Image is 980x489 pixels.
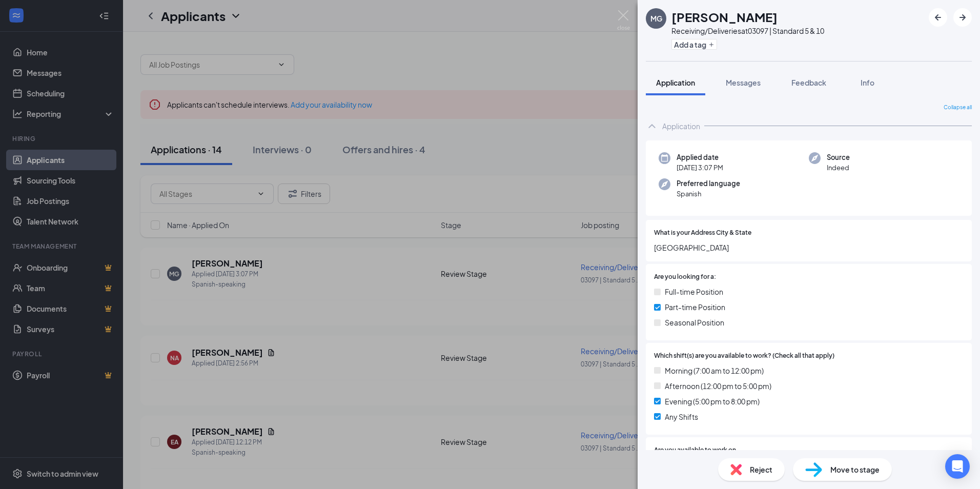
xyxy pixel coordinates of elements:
span: Applied date [677,152,723,162]
div: MG [650,13,662,24]
div: Open Intercom Messenger [945,454,970,479]
h1: [PERSON_NAME] [671,8,778,26]
span: Preferred language [677,178,740,189]
svg: Plus [708,42,714,48]
div: Receiving/Deliveries at 03097 | Standard 5 & 10 [671,26,824,36]
span: [GEOGRAPHIC_DATA] [654,242,964,253]
span: Evening (5:00 pm to 8:00 pm) [665,396,760,407]
svg: ArrowLeftNew [932,11,944,24]
span: Any Shifts [665,411,698,422]
button: PlusAdd a tag [671,39,717,50]
span: Move to stage [830,464,880,475]
span: Which shift(s) are you available to work? (Check all that apply) [654,351,834,361]
span: Source [827,152,850,162]
span: Messages [726,78,761,87]
span: Full-time Position [665,286,723,297]
span: Reject [750,464,772,475]
svg: ChevronUp [646,120,658,132]
button: ArrowLeftNew [929,8,947,27]
span: Spanish [677,189,740,199]
span: Collapse all [944,104,972,112]
span: Are you looking for a: [654,272,716,282]
span: [DATE] 3:07 PM [677,162,723,173]
span: Morning (7:00 am to 12:00 pm) [665,365,764,376]
span: Info [861,78,874,87]
span: Afternoon (12:00 pm to 5:00 pm) [665,380,771,392]
span: What is your Address City & State [654,228,751,238]
span: Are you available to work on [654,445,736,455]
svg: ArrowRight [956,11,969,24]
button: ArrowRight [953,8,972,27]
span: Indeed [827,162,850,173]
div: Application [662,121,700,131]
span: Seasonal Position [665,317,724,328]
span: Feedback [791,78,826,87]
span: Part-time Position [665,301,725,313]
span: Application [656,78,695,87]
